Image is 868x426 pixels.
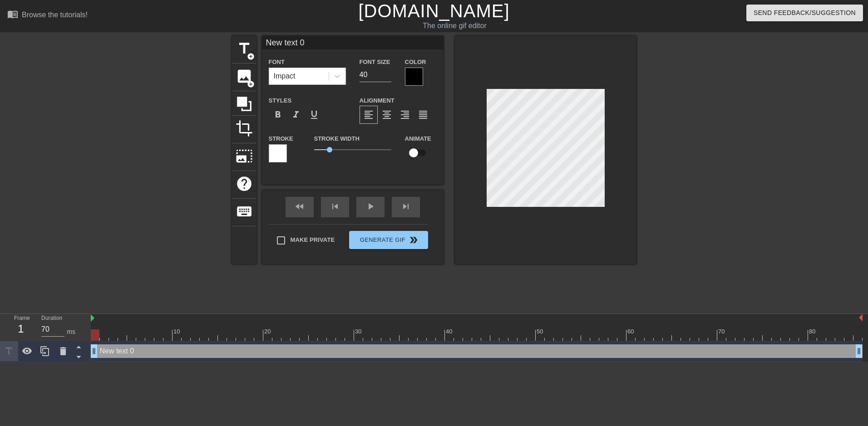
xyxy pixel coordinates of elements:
[7,314,35,340] div: Frame
[381,109,392,120] span: format_align_center
[854,347,863,356] span: drag_handle
[236,40,253,57] span: title
[236,68,253,85] span: image
[400,201,411,212] span: skip_next
[859,314,863,321] img: bound-end.png
[405,134,431,143] label: Animate
[358,1,509,21] a: [DOMAIN_NAME]
[330,201,340,212] span: skip_previous
[360,96,395,105] label: Alignment
[446,327,454,336] div: 40
[67,327,75,337] div: ms
[349,231,428,249] button: Generate Gif
[269,96,292,105] label: Styles
[809,327,817,336] div: 80
[173,327,182,336] div: 10
[274,71,296,82] div: Impact
[247,53,255,60] span: add_circle
[236,175,253,192] span: help
[355,327,363,336] div: 30
[360,58,390,67] label: Font Size
[353,235,424,245] span: Generate Gif
[89,347,99,356] span: drag_handle
[14,321,28,337] div: 1
[746,5,863,21] button: Send Feedback/Suggestion
[272,109,283,120] span: format_bold
[291,109,301,120] span: format_italic
[363,109,374,120] span: format_align_left
[264,327,272,336] div: 20
[22,11,88,19] div: Browse the tutorials!
[405,58,426,67] label: Color
[365,201,376,212] span: play_arrow
[294,20,615,31] div: The online gif editor
[309,109,320,120] span: format_underline
[236,120,253,137] span: crop
[269,58,285,67] label: Font
[627,327,636,336] div: 60
[418,109,429,120] span: format_align_justify
[269,134,293,143] label: Stroke
[236,203,253,220] span: keyboard
[399,109,410,120] span: format_align_right
[314,134,360,143] label: Stroke Width
[291,235,335,245] span: Make Private
[236,147,253,165] span: photo_size_select_large
[718,327,726,336] div: 70
[247,80,255,88] span: add_circle
[7,9,88,23] a: Browse the tutorials!
[294,201,305,212] span: fast_rewind
[41,316,62,321] label: Duration
[408,235,419,245] span: double_arrow
[537,327,545,336] div: 50
[7,9,18,20] span: menu_book
[754,7,856,19] span: Send Feedback/Suggestion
